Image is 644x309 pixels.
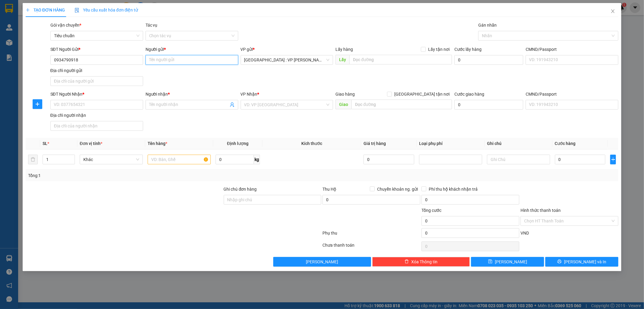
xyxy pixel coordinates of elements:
label: Ghi chú đơn hàng [224,187,257,192]
div: Người nhận [146,91,238,97]
span: Chuyển khoản ng. gửi [375,186,420,192]
label: Tác vụ [146,23,158,28]
div: SĐT Người Nhận [50,91,143,97]
span: Gói vận chuyển [50,23,81,28]
span: Giá trị hàng [364,141,386,146]
span: Kích thước [301,141,322,146]
span: kg [254,155,260,164]
span: [PERSON_NAME] [306,258,338,265]
span: VND [521,231,529,235]
span: Lấy tận nơi [426,46,452,53]
div: SĐT Người Gửi [50,46,143,53]
label: Cước giao hàng [454,92,484,97]
span: SL [43,141,47,146]
span: close [610,9,615,14]
span: save [488,259,492,264]
button: delete [28,155,38,164]
span: Tổng cước [421,208,441,213]
span: TẠO ĐƠN HÀNG [26,8,65,12]
span: [PERSON_NAME] và In [564,258,606,265]
span: user-add [230,102,235,107]
span: Giao [335,100,351,109]
span: Xóa Thông tin [411,258,437,265]
span: delete [405,259,409,264]
span: Thu Hộ [322,187,336,192]
button: deleteXóa Thông tin [372,257,470,267]
span: [GEOGRAPHIC_DATA] tận nơi [392,91,452,97]
span: Tiêu chuẩn [54,31,139,40]
button: [PERSON_NAME] [273,257,371,267]
div: Địa chỉ người gửi [50,67,143,74]
th: Loại phụ phí [417,138,485,150]
div: Phụ thu [322,230,421,240]
input: Cước giao hàng [454,100,523,110]
span: Lấy hàng [335,47,353,52]
span: Tên hàng [148,141,167,146]
span: [PERSON_NAME] [495,258,527,265]
input: Dọc đường [349,55,452,64]
span: plus [610,157,616,162]
span: Đơn vị tính [80,141,102,146]
span: Phí thu hộ khách nhận trả [426,186,480,192]
div: CMND/Passport [526,91,618,97]
span: Định lượng [227,141,248,146]
div: Người gửi [146,46,238,53]
input: Dọc đường [351,100,452,109]
div: CMND/Passport [526,46,618,53]
span: Lấy [335,55,349,64]
input: Cước lấy hàng [454,55,523,65]
button: Close [604,3,621,20]
button: plus [610,155,616,164]
span: VP Nhận [241,92,258,97]
span: plus [33,102,42,107]
img: icon [75,8,79,13]
button: plus [33,99,42,109]
div: Chưa thanh toán [322,242,421,252]
div: VP gửi [241,46,333,53]
span: Yêu cầu xuất hóa đơn điện tử [75,8,138,12]
input: Địa chỉ của người gửi [50,76,143,86]
span: plus [26,8,30,12]
input: Địa chỉ của người nhận [50,121,143,131]
label: Hình thức thanh toán [521,208,561,213]
label: Cước lấy hàng [454,47,482,52]
span: Cước hàng [555,141,576,146]
input: Ghi chú đơn hàng [224,195,322,205]
input: 0 [364,155,414,164]
div: Tổng: 1 [28,172,248,179]
input: Ghi Chú [487,155,550,164]
span: Giao hàng [335,92,355,97]
span: Khác [83,155,139,164]
div: Địa chỉ người nhận [50,112,143,119]
input: VD: Bàn, Ghế [148,155,211,164]
th: Ghi chú [485,138,553,150]
button: printer[PERSON_NAME] và In [545,257,618,267]
span: Đà Nẵng : VP Thanh Khê [244,55,330,64]
span: printer [557,259,562,264]
label: Gán nhãn [478,23,497,28]
button: save[PERSON_NAME] [471,257,544,267]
